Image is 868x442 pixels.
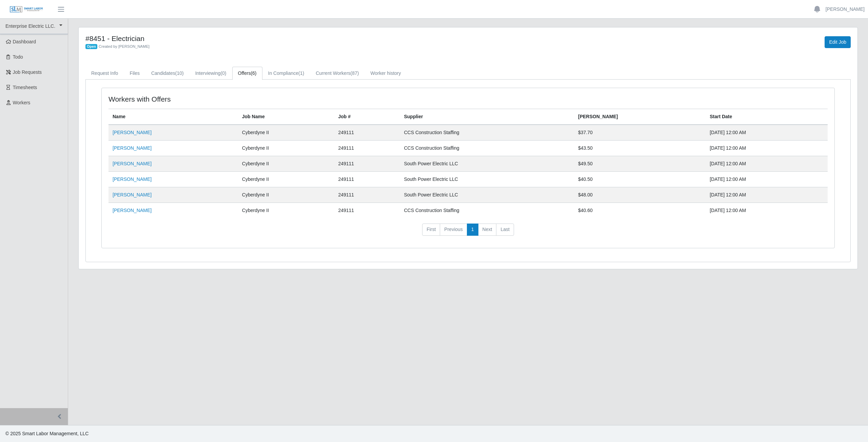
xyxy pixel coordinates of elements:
[574,203,706,218] td: $40.60
[400,187,574,203] td: South Power Electric LLC
[238,109,334,125] th: Job Name
[220,70,226,76] span: (0)
[706,187,828,203] td: [DATE] 12:00 AM
[574,172,706,187] td: $40.50
[310,67,364,80] a: Current Workers
[238,203,334,218] td: Cyberdyne II
[364,67,407,80] a: Worker history
[574,109,706,125] th: [PERSON_NAME]
[400,125,574,141] td: CCS Construction Staffing
[400,172,574,187] td: South Power Electric LLC
[238,156,334,172] td: Cyberdyne II
[85,67,124,80] a: Request Info
[298,70,304,76] span: (1)
[108,109,238,125] th: Name
[334,156,400,172] td: 249111
[706,156,828,172] td: [DATE] 12:00 AM
[334,172,400,187] td: 249111
[85,44,97,49] span: Open
[706,109,828,125] th: Start Date
[145,67,190,80] a: Candidates
[13,85,37,90] span: Timesheets
[113,208,152,213] a: [PERSON_NAME]
[238,172,334,187] td: Cyberdyne II
[262,67,310,80] a: In Compliance
[706,203,828,218] td: [DATE] 12:00 AM
[108,95,402,103] h4: Workers with Offers
[238,141,334,156] td: Cyberdyne II
[85,34,528,43] h4: #8451 - Electrician
[706,125,828,141] td: [DATE] 12:00 AM
[113,130,152,135] a: [PERSON_NAME]
[5,431,88,436] span: © 2025 Smart Labor Management, LLC
[574,187,706,203] td: $48.00
[334,203,400,218] td: 249111
[825,36,851,48] a: Edit Job
[351,70,359,76] span: (87)
[9,6,43,13] img: SLM Logo
[334,187,400,203] td: 249111
[574,141,706,156] td: $43.50
[175,70,184,76] span: (10)
[400,156,574,172] td: South Power Electric LLC
[13,39,36,44] span: Dashboard
[334,141,400,156] td: 249111
[113,161,152,166] a: [PERSON_NAME]
[467,224,478,236] a: 1
[238,187,334,203] td: Cyberdyne II
[400,203,574,218] td: CCS Construction Staffing
[124,67,145,80] a: Files
[232,67,262,80] a: Offers
[334,109,400,125] th: Job #
[574,125,706,141] td: $37.70
[574,156,706,172] td: $49.50
[826,6,865,13] a: [PERSON_NAME]
[99,44,150,48] span: Created by [PERSON_NAME]
[334,125,400,141] td: 249111
[400,109,574,125] th: Supplier
[113,192,152,197] a: [PERSON_NAME]
[113,145,152,151] a: [PERSON_NAME]
[13,69,42,75] span: Job Requests
[113,176,152,182] a: [PERSON_NAME]
[190,67,232,80] a: Interviewing
[706,141,828,156] td: [DATE] 12:00 AM
[108,224,828,241] nav: pagination
[251,70,256,76] span: (6)
[706,172,828,187] td: [DATE] 12:00 AM
[13,100,31,105] span: Workers
[238,125,334,141] td: Cyberdyne II
[13,54,23,60] span: Todo
[400,141,574,156] td: CCS Construction Staffing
